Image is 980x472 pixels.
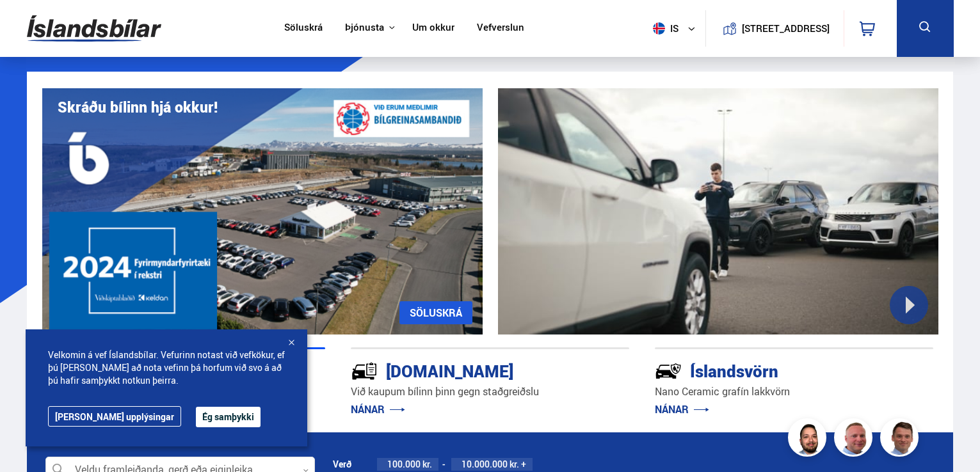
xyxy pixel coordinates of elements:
[412,22,454,35] a: Um okkur
[655,359,888,381] div: Íslandsvörn
[387,458,421,470] span: 100.000
[655,402,709,416] a: NÁNAR
[648,22,680,35] span: is
[48,349,285,387] span: Velkomin á vef Íslandsbílar. Vefurinn notast við vefkökur, ef þú [PERSON_NAME] að nota vefinn þá ...
[27,8,161,49] img: G0Ugv5HjCgRt.svg
[196,407,261,427] button: Ég samþykki
[790,420,828,459] img: nhp88E3Fdnt1Opn2.png
[333,459,351,469] div: Verð
[399,301,472,324] a: SÖLUSKRÁ
[48,406,181,427] a: [PERSON_NAME] upplýsingar
[462,458,508,470] span: 10.000.000
[653,22,665,35] img: svg+xml;base64,PHN2ZyB4bWxucz0iaHR0cDovL3d3dy53My5vcmcvMjAwMC9zdmciIHdpZHRoPSI1MTIiIGhlaWdodD0iNT...
[284,22,323,35] a: Söluskrá
[351,359,584,381] div: [DOMAIN_NAME]
[477,22,524,35] a: Vefverslun
[422,459,432,469] span: kr.
[747,23,825,34] button: [STREET_ADDRESS]
[836,420,874,459] img: siFngHWaQ9KaOqBr.png
[655,384,933,399] p: Nano Ceramic grafín lakkvörn
[351,358,378,384] img: tr5P-W3DuiFaO7aO.svg
[882,420,920,459] img: FbJEzSuNWCJXmdc-.webp
[58,98,218,116] h1: Skráðu bílinn hjá okkur!
[42,88,483,334] img: eKx6w-_Home_640_.png
[345,22,384,34] button: Þjónusta
[351,384,629,399] p: Við kaupum bílinn þinn gegn staðgreiðslu
[648,10,705,47] button: is
[510,459,519,469] span: kr.
[655,358,682,384] img: -Svtn6bYgwAsiwNX.svg
[521,459,526,469] span: +
[712,10,837,47] a: [STREET_ADDRESS]
[351,402,405,416] a: NÁNAR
